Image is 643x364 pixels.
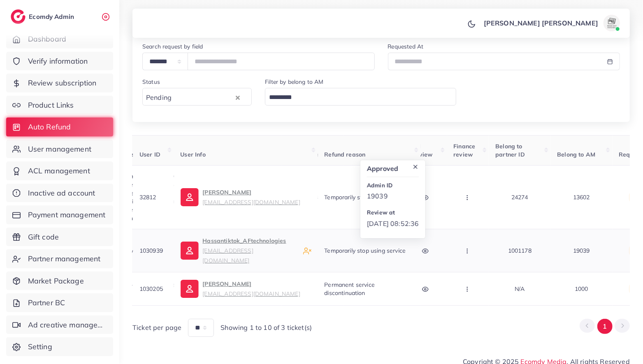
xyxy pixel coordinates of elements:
[202,247,253,264] small: [EMAIL_ADDRESS][DOMAIN_NAME]
[6,316,113,334] a: Ad creative management
[236,92,240,102] button: Clear Selected
[142,42,203,51] label: Search request by field
[11,9,76,24] a: logoEcomdy Admin
[174,91,234,104] input: Search for option
[29,13,76,21] h2: Ecomdy Admin
[180,187,300,207] a: [PERSON_NAME][EMAIL_ADDRESS][DOMAIN_NAME]
[28,34,66,44] span: Dashboard
[28,100,74,111] span: Product Links
[508,247,532,254] span: 1001178
[6,184,113,203] a: Inactive ad account
[142,88,252,106] div: Search for option
[139,194,156,201] span: 32812
[139,151,160,158] span: User ID
[6,161,113,180] a: ACL management
[580,319,630,334] ul: Pagination
[324,247,406,254] span: Temporarily stop using service
[484,18,598,28] p: [PERSON_NAME] [PERSON_NAME]
[28,166,90,176] span: ACL management
[221,323,312,332] span: Showing 1 to 10 of 3 ticket(s)
[324,151,365,158] span: Refund reason
[324,194,406,201] span: Temporarily stop using service
[573,247,590,254] span: 19039
[324,281,375,297] span: Permanent service discontinuation
[6,96,113,115] a: Product Links
[367,191,419,201] p: 19039
[575,285,588,293] span: 1000
[180,280,198,298] img: ic-user-info.36bf1079.svg
[6,293,113,312] a: Partner BC
[139,247,163,254] span: 1030939
[6,272,113,290] a: Market Package
[6,140,113,159] a: User management
[367,219,419,228] p: [DATE] 08:52:36
[202,236,296,265] p: Hassantiktok_AFtechnologies
[139,285,163,293] span: 1030205
[266,91,451,104] input: Search for option
[180,151,205,158] span: User Info
[573,194,590,201] span: 13602
[180,236,296,265] a: Hassantiktok_AFtechnologies[EMAIL_ADDRESS][DOMAIN_NAME]
[367,181,392,189] label: Admin ID
[180,242,198,260] img: ic-user-info.36bf1079.svg
[28,78,97,88] span: Review subscription
[557,151,596,158] span: Belong to AM
[479,15,623,31] a: [PERSON_NAME] [PERSON_NAME]avatar
[180,279,300,299] a: [PERSON_NAME][EMAIL_ADDRESS][DOMAIN_NAME]
[28,232,59,242] span: Gift code
[496,143,525,158] span: Belong to partner ID
[604,15,620,31] img: avatar
[28,297,65,308] span: Partner BC
[28,188,95,198] span: Inactive ad account
[28,253,101,264] span: Partner management
[367,164,398,173] p: Approved
[28,276,84,286] span: Market Package
[28,341,52,352] span: Setting
[202,198,300,205] small: [EMAIL_ADDRESS][DOMAIN_NAME]
[6,52,113,71] a: Verify information
[454,143,476,158] span: Finance review
[28,210,106,220] span: Payment management
[28,320,107,330] span: Ad creative management
[6,117,113,136] a: Auto Refund
[6,337,113,356] a: Setting
[265,78,324,86] label: Filter by belong to AM
[132,323,181,332] span: Ticket per page
[202,290,300,297] small: [EMAIL_ADDRESS][DOMAIN_NAME]
[180,188,198,206] img: ic-user-info.36bf1079.svg
[28,56,88,67] span: Verify information
[28,144,91,154] span: User management
[6,74,113,92] a: Review subscription
[6,228,113,247] a: Gift code
[6,30,113,48] a: Dashboard
[202,279,300,299] p: [PERSON_NAME]
[265,88,456,106] div: Search for option
[142,78,160,86] label: Status
[6,205,113,224] a: Payment management
[11,9,26,24] img: logo
[144,92,173,104] span: Pending
[515,285,525,293] span: N/A
[28,122,71,132] span: Auto Refund
[597,319,613,334] button: Go to page 1
[202,187,300,207] p: [PERSON_NAME]
[367,208,395,217] label: Review at
[511,194,528,201] span: 24274
[388,42,424,51] label: Requested At
[6,249,113,268] a: Partner management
